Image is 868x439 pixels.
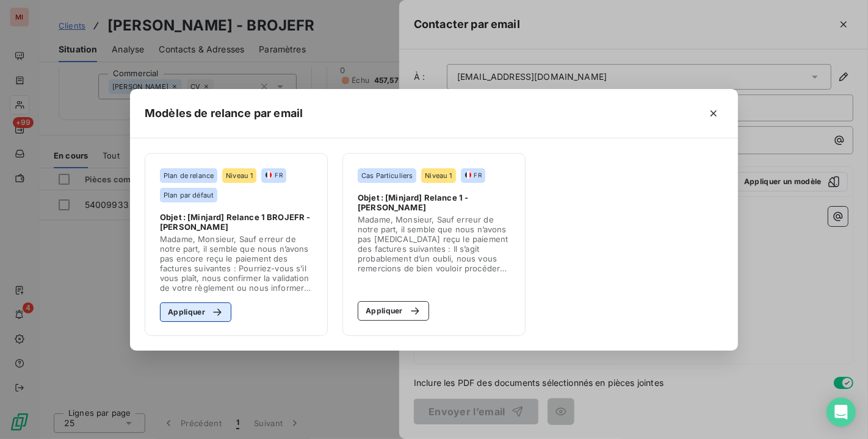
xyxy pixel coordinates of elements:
[160,212,313,232] span: Objet : [Minjard] Relance 1 BROJEFR - [PERSON_NAME]
[358,215,510,273] span: Madame, Monsieur, Sauf erreur de notre part, il semble que nous n’avons pas [MEDICAL_DATA] reçu l...
[164,172,214,179] span: Plan de relance
[160,302,231,322] button: Appliquer
[265,171,282,179] div: FR
[164,191,214,199] span: Plan par défaut
[358,301,429,321] button: Appliquer
[826,398,856,427] div: Open Intercom Messenger
[226,172,253,179] span: Niveau 1
[358,193,510,212] span: Objet : [Minjard] Relance 1 - [PERSON_NAME]
[145,105,303,122] h5: Modèles de relance par email
[425,172,452,179] span: Niveau 1
[361,172,413,179] span: Cas Particuliers
[465,171,482,179] div: FR
[160,234,313,293] span: Madame, Monsieur, Sauf erreur de notre part, il semble que nous n’avons pas encore reçu le paieme...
